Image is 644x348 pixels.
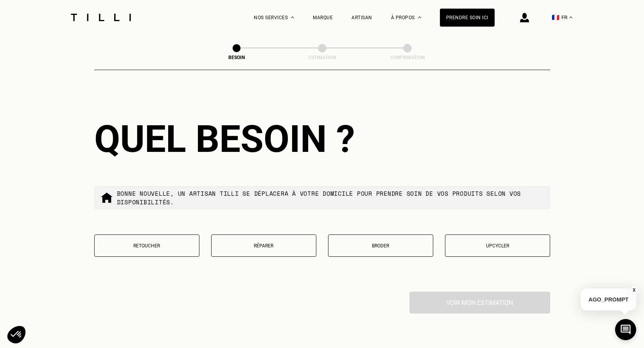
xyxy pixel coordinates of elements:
[418,16,421,18] img: Menu déroulant à propos
[68,14,134,21] img: Logo du service de couturière Tilli
[328,234,433,257] button: Broder
[368,55,447,60] div: Confirmation
[445,234,550,257] button: Upcycler
[313,15,333,20] a: Marque
[117,189,544,206] p: Bonne nouvelle, un artisan tilli se déplacera à votre domicile pour prendre soin de vos produits ...
[94,117,550,161] div: Quel besoin ?
[94,234,199,257] button: Retoucher
[197,55,276,60] div: Besoin
[215,243,312,249] p: Réparer
[552,14,560,21] span: 🇫🇷
[581,288,636,310] p: AGO_PROMPT
[520,13,529,22] img: icône connexion
[440,9,495,27] a: Prendre soin ici
[291,16,294,18] img: Menu déroulant
[449,243,546,249] p: Upcycler
[569,16,572,18] img: menu déroulant
[332,243,429,249] p: Broder
[100,191,113,204] img: commande à domicile
[352,15,372,20] a: Artisan
[211,234,316,257] button: Réparer
[99,243,195,249] p: Retoucher
[630,286,638,294] button: X
[283,55,361,60] div: Estimation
